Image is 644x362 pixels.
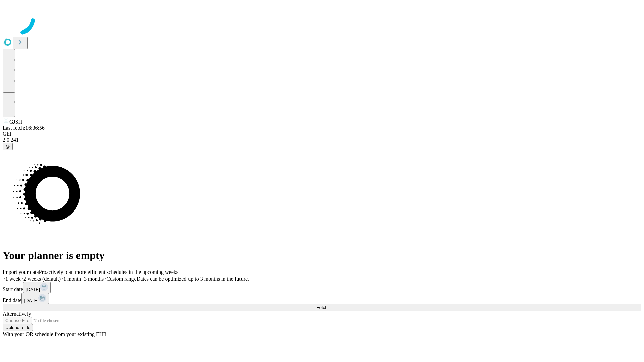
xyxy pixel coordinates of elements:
[3,331,107,337] span: With your OR schedule from your existing EHR
[3,324,33,331] button: Upload a file
[3,137,641,143] div: 2.0.241
[24,298,38,303] span: [DATE]
[3,143,13,150] button: @
[137,276,249,282] span: Dates can be optimized up to 3 months in the future.
[84,276,104,282] span: 3 months
[3,282,641,293] div: Start date
[5,144,10,149] span: @
[23,276,61,282] span: 2 weeks (default)
[106,276,136,282] span: Custom range
[3,249,641,262] h1: Your planner is empty
[39,269,180,275] span: Proactively plan more efficient schedules in the upcoming weeks.
[26,287,40,292] span: [DATE]
[3,125,45,131] span: Last fetch: 16:36:56
[3,293,641,304] div: End date
[316,305,327,310] span: Fetch
[3,269,39,275] span: Import your data
[63,276,81,282] span: 1 month
[21,293,49,304] button: [DATE]
[3,131,641,137] div: GEI
[23,282,51,293] button: [DATE]
[9,119,22,125] span: GJSH
[5,276,21,282] span: 1 week
[3,311,31,317] span: Alternatively
[3,304,641,311] button: Fetch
